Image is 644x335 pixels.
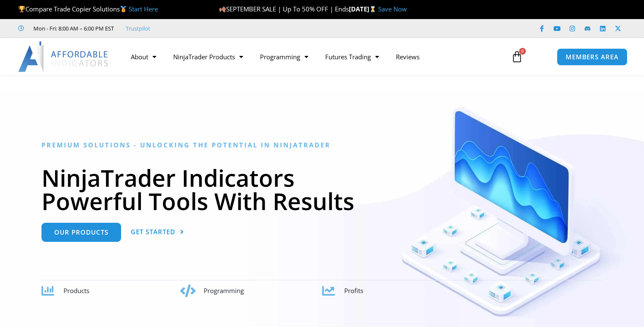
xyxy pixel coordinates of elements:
a: NinjaTrader Products [165,47,252,66]
img: LogoAI | Affordable Indicators – NinjaTrader [18,42,109,72]
a: Reviews [387,47,428,66]
img: 🍂 [219,6,226,12]
a: About [122,47,165,66]
strong: [DATE] [349,5,378,13]
span: Programming [204,286,244,295]
img: ⌛ [370,6,376,12]
a: Futures Trading [317,47,387,66]
span: SEPTEMBER SALE | Up To 50% OFF | Ends [219,5,349,13]
a: Trustpilot [126,23,150,33]
nav: Menu [122,47,503,66]
img: 🥇 [120,6,127,12]
a: Start Here [129,5,158,13]
span: Profits [344,286,363,295]
h6: Premium Solutions - Unlocking the Potential in NinjaTrader [41,141,603,149]
a: Our Products [41,223,121,242]
span: Our Products [54,229,108,235]
span: Products [64,286,89,295]
span: 0 [519,48,526,55]
span: MEMBERS AREA [566,54,619,60]
a: Get Started [131,223,184,242]
a: Programming [252,47,317,66]
a: 0 [498,44,536,69]
a: Save Now [378,5,407,13]
img: 🏆 [19,6,25,12]
span: Get Started [131,229,175,235]
span: Compare Trade Copier Solutions [18,5,158,13]
span: Mon - Fri: 8:00 AM – 6:00 PM EST [31,23,114,33]
a: MEMBERS AREA [557,48,627,66]
h1: NinjaTrader Indicators Powerful Tools With Results [41,166,603,213]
